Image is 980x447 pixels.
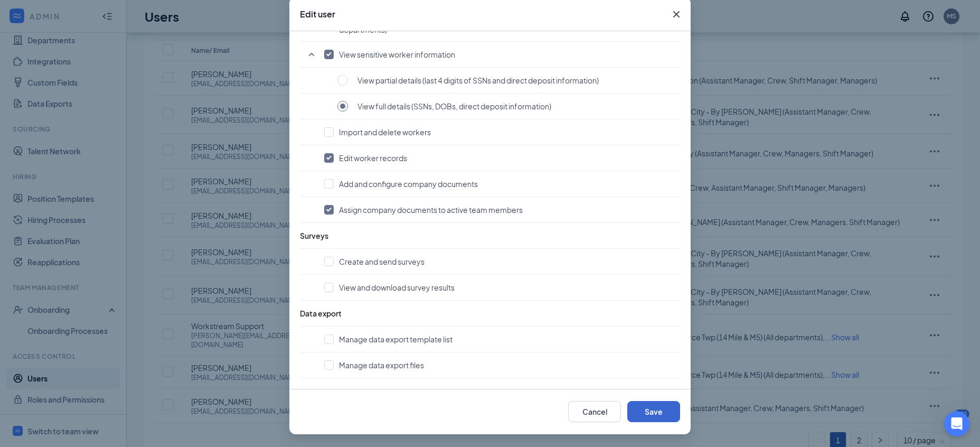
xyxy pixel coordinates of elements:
[30,6,47,23] img: Profile image for Fin
[339,179,478,189] span: Add and configure company documents
[324,334,675,344] button: Manage data export template list
[324,127,675,137] button: Import and delete workers
[97,317,115,335] button: Scroll to bottom
[324,179,675,189] button: Add and configure company documents
[25,216,165,226] li: Select .
[48,216,116,225] b: Mark as Inactive
[337,100,675,112] button: View full details (SSNs, DOBs, direct deposit information)
[17,64,165,126] div: For the duplicate application, you can simply . When an applicant is marked inactive, Workstream ...
[339,127,431,137] span: Import and delete workers
[357,101,551,111] span: View full details (SSNs, DOBs, direct deposit information)
[59,179,103,187] b: Applicants
[8,243,173,318] div: Hi [PERSON_NAME]! I hope those steps helped! If this answered your question, you're all set, but ...
[339,360,424,370] span: Manage data export files
[25,190,165,200] li: Locate the applicant.
[41,75,119,83] b: mark it as inactive
[357,75,599,86] span: View partial details (last 4 digits of SSNs and direct deposit information)
[25,178,165,188] li: Go to the tab.
[17,168,60,176] b: To do this:
[8,58,203,243] div: Kiara says…
[324,204,675,215] button: Assign company documents to active team members
[300,8,335,20] h3: Edit user
[324,360,675,370] button: Manage data export files
[300,309,342,318] span: Data export
[324,49,675,60] button: View sensitive worker information
[25,203,165,213] li: Click the menu.
[51,10,64,18] h1: Fin
[339,256,425,267] span: Create and send surveys
[337,74,675,86] button: View partial details (last 4 digits of SSNs and direct deposit information)
[300,231,328,240] span: Surveys
[7,4,27,24] button: go back
[165,4,185,24] button: Home
[627,401,680,422] button: Save
[57,203,77,212] b: ( … )
[17,131,165,162] div: Marking the duplicate as inactive will ensure only the hired application remains active in your r...
[305,48,318,61] svg: SmallChevronUp
[324,153,675,163] button: Edit worker records
[944,411,969,436] iframe: Intercom live chat
[11,36,201,58] a: Removing Duplicate Application for [PERSON_NAME]
[17,249,165,312] div: Hi [PERSON_NAME]! I hope those steps helped! If this answered your question, you're all set, but ...
[339,49,455,60] span: View sensitive worker information
[324,256,675,267] button: Create and send surveys
[324,282,675,293] button: View and download survey results
[17,234,63,240] div: Kiara • [DATE]
[339,282,455,293] span: View and download survey results
[8,58,173,231] div: For the duplicate application, you can simplymark it as inactive. When an applicant is marked ina...
[33,43,192,51] span: Removing Duplicate Application for [PERSON_NAME]
[568,401,621,422] button: Cancel
[339,153,407,163] span: Edit worker records
[185,4,204,23] div: Close
[8,243,203,327] div: Kiara says…
[339,204,523,215] span: Assign company documents to active team members
[670,8,683,21] svg: Cross
[339,334,453,344] span: Manage data export template list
